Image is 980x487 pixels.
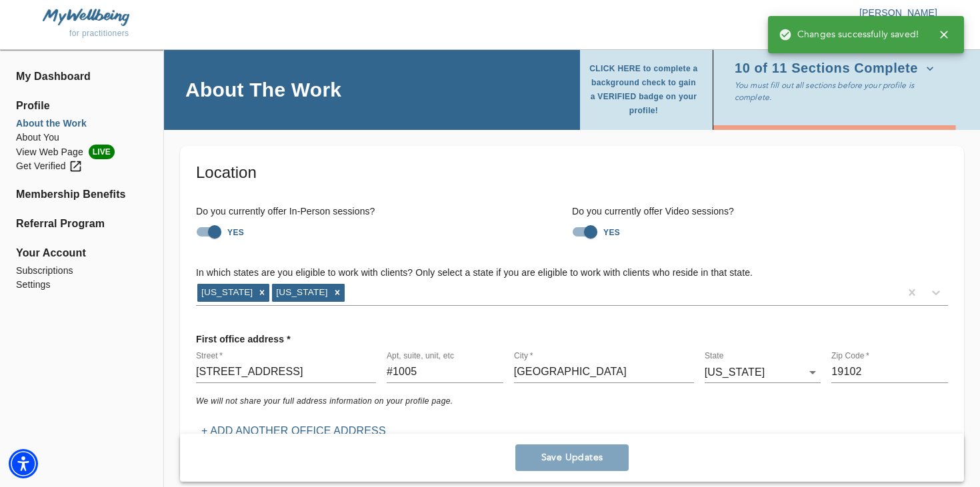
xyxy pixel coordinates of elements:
div: [US_STATE] [197,284,255,301]
label: Street [196,352,223,360]
h6: Do you currently offer Video sessions? [572,205,948,219]
span: LIVE [89,145,115,159]
span: 10 of 11 Sections Complete [735,62,934,75]
span: Changes successfully saved! [779,28,919,41]
label: Zip Code [831,352,869,360]
div: Accessibility Menu [9,449,38,478]
div: [US_STATE] [272,284,329,301]
a: Settings [16,278,147,292]
a: Membership Benefits [16,187,147,203]
h5: Location [196,162,948,183]
i: We will not share your full address information on your profile page. [196,396,453,406]
h4: About The Work [185,77,341,102]
p: You must fill out all sections before your profile is complete. [735,79,943,103]
label: Apt, suite, unit, etc [387,352,454,360]
div: [US_STATE] [705,362,821,383]
a: Referral Program [16,216,147,232]
button: 10 of 11 Sections Complete [735,58,939,79]
a: Subscriptions [16,264,147,278]
strong: YES [603,228,620,237]
button: CLICK HERE to complete a background check to gain a VERIFIED badge on your profile! [588,58,705,122]
a: View Web PageLIVE [16,145,147,159]
span: for practitioners [69,29,129,38]
strong: YES [227,228,244,237]
img: MyWellbeing [43,9,129,25]
p: + Add another office address [201,423,386,439]
label: City [514,352,533,360]
label: State [705,352,724,360]
a: Get Verified [16,159,147,173]
span: Your Account [16,245,147,261]
h6: In which states are you eligible to work with clients? Only select a state if you are eligible to... [196,266,948,280]
a: About the Work [16,117,147,131]
p: [PERSON_NAME] [490,6,937,19]
span: CLICK HERE to complete a background check to gain a VERIFIED badge on your profile! [588,62,699,118]
h6: Do you currently offer In-Person sessions? [196,205,572,219]
span: Profile [16,98,147,114]
p: First office address * [196,327,291,351]
a: My Dashboard [16,69,147,85]
li: View Web Page [16,145,147,159]
button: + Add another office address [196,419,391,443]
div: Get Verified [16,159,83,173]
a: About You [16,131,147,145]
